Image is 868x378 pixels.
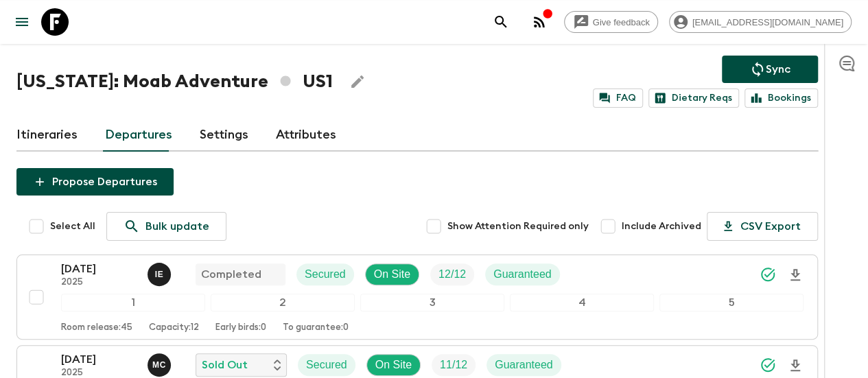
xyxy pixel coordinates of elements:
[344,68,371,95] button: Edit Adventure Title
[374,266,410,283] p: On Site
[669,11,852,33] div: [EMAIL_ADDRESS][DOMAIN_NAME]
[148,267,174,278] span: Issam El-Hadri
[106,212,226,241] a: Bulk update
[375,357,412,373] p: On Site
[61,277,137,288] p: 2025
[152,359,166,370] p: M C
[16,168,174,196] button: Propose Departures
[495,357,553,373] p: Guaranteed
[201,266,261,283] p: Completed
[296,263,354,285] div: Secured
[16,68,333,95] h1: [US_STATE]: Moab Adventure US1
[432,354,476,376] div: Trip Fill
[510,294,654,311] div: 4
[145,218,209,235] p: Bulk update
[760,266,776,283] svg: Synced Successfully
[306,357,347,373] p: Secured
[447,220,589,233] span: Show Attention Required only
[202,357,248,373] p: Sold Out
[360,294,504,311] div: 3
[744,88,818,108] a: Bookings
[659,294,804,311] div: 5
[16,255,818,340] button: [DATE]2025Issam El-HadriCompletedSecuredOn SiteTrip FillGuaranteed12345Room release:45Capacity:12...
[760,357,776,373] svg: Synced Successfully
[438,266,466,283] p: 12 / 12
[50,220,95,233] span: Select All
[61,351,137,368] p: [DATE]
[366,354,421,376] div: On Site
[493,266,552,283] p: Guaranteed
[61,261,137,277] p: [DATE]
[365,263,419,285] div: On Site
[105,119,172,152] a: Departures
[707,212,818,241] button: CSV Export
[787,267,804,283] svg: Download Onboarding
[722,56,818,83] button: Sync adventure departures to the booking engine
[61,322,132,333] p: Room release: 45
[622,220,701,233] span: Include Archived
[593,88,643,108] a: FAQ
[276,119,336,152] a: Attributes
[283,322,349,333] p: To guarantee: 0
[215,322,266,333] p: Early birds: 0
[148,357,174,368] span: Megan Chinworth
[8,8,36,36] button: menu
[16,119,78,152] a: Itineraries
[685,17,851,27] span: [EMAIL_ADDRESS][DOMAIN_NAME]
[149,322,199,333] p: Capacity: 12
[305,266,346,283] p: Secured
[200,119,248,152] a: Settings
[766,61,790,78] p: Sync
[440,357,467,373] p: 11 / 12
[298,354,355,376] div: Secured
[585,17,657,27] span: Give feedback
[564,11,658,33] a: Give feedback
[211,294,355,311] div: 2
[61,294,205,311] div: 1
[148,353,174,377] button: MC
[648,88,739,108] a: Dietary Reqs
[787,357,804,374] svg: Download Onboarding
[487,8,515,36] button: search adventures
[430,263,474,285] div: Trip Fill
